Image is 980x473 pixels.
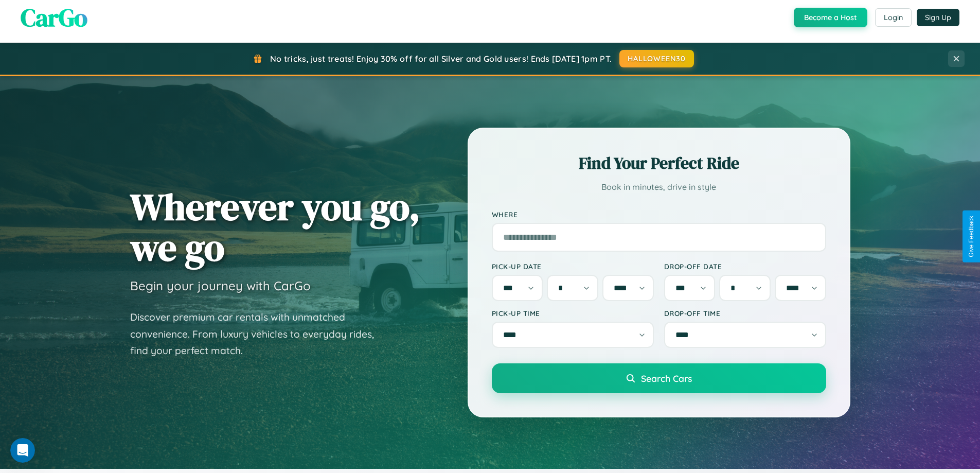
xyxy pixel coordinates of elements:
label: Drop-off Time [664,309,826,318]
button: HALLOWEEN30 [619,50,694,67]
button: Become a Host [794,8,867,27]
label: Pick-up Time [492,309,654,318]
span: No tricks, just treats! Enjoy 30% off for all Silver and Gold users! Ends [DATE] 1pm PT. [270,54,612,64]
h1: Wherever you go, we go [130,186,420,268]
span: CarGo [21,1,87,34]
button: Login [875,8,912,27]
h2: Find Your Perfect Ride [492,152,826,174]
button: Search Cars [492,363,826,393]
iframe: Intercom live chat [10,438,35,463]
button: Sign Up [917,9,959,26]
h3: Begin your journey with CarGo [130,278,311,293]
div: Give Feedback [968,216,975,257]
span: Search Cars [641,373,692,384]
label: Pick-up Date [492,262,654,271]
p: Discover premium car rentals with unmatched convenience. From luxury vehicles to everyday rides, ... [130,309,387,359]
p: Book in minutes, drive in style [492,180,826,195]
label: Where [492,210,826,219]
label: Drop-off Date [664,262,826,271]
